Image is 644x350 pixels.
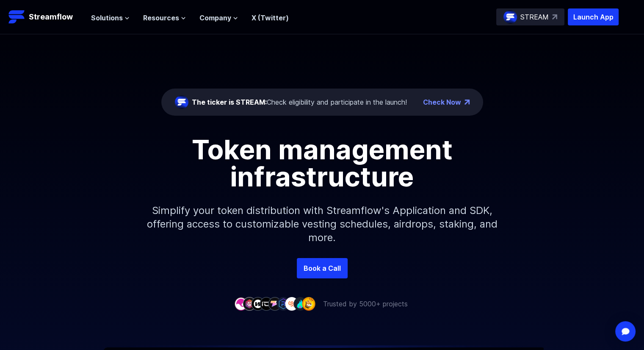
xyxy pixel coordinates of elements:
img: Streamflow Logo [8,8,25,25]
button: Resources [143,13,186,23]
img: company-8 [293,297,307,310]
img: company-5 [268,297,282,310]
img: company-1 [234,297,248,310]
img: company-9 [302,297,315,310]
a: STREAM [496,8,564,25]
span: Company [199,13,231,23]
span: The ticker is STREAM: [192,98,267,106]
img: streamflow-logo-circle.png [503,10,517,24]
button: Company [199,13,238,23]
button: Launch App [568,8,619,25]
h1: Token management infrastructure [132,136,513,190]
p: Trusted by 5000+ projects [323,299,408,309]
img: top-right-arrow.svg [552,14,557,19]
p: Simplify your token distribution with Streamflow's Application and SDK, offering access to custom... [140,190,504,258]
a: Check Now [423,97,461,107]
p: STREAM [520,12,549,22]
img: company-3 [251,297,265,310]
p: Streamflow [29,11,73,23]
img: company-4 [260,297,273,310]
img: company-6 [276,297,290,310]
button: Solutions [91,13,130,23]
a: Streamflow [8,8,83,25]
a: Book a Call [297,258,348,278]
img: company-2 [243,297,256,310]
img: top-right-arrow.png [464,100,470,105]
div: Open Intercom Messenger [615,321,636,342]
a: X (Twitter) [252,14,289,22]
span: Solutions [91,13,123,23]
div: Check eligibility and participate in the launch! [192,97,407,107]
img: streamflow-logo-circle.png [175,95,188,109]
span: Resources [143,13,179,23]
img: company-7 [285,297,299,310]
